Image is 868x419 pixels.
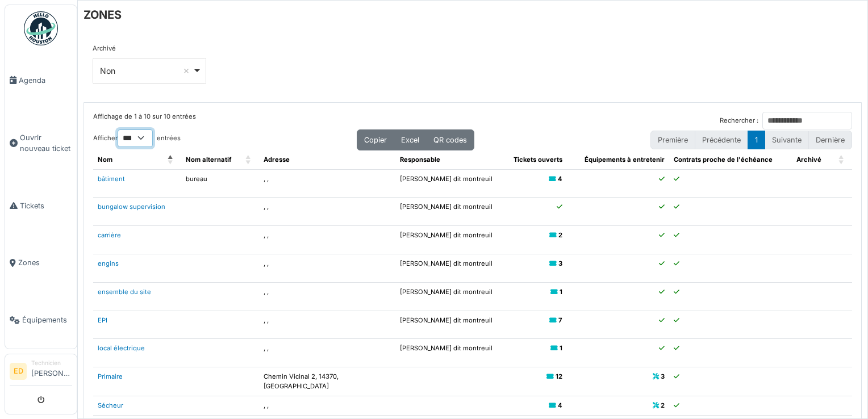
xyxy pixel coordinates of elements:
[400,231,495,240] p: [PERSON_NAME] dit montreuil
[18,257,72,268] span: Zones
[400,259,495,269] p: [PERSON_NAME] dit montreuil
[5,177,77,234] a: Tickets
[98,203,165,211] a: bungalow supervision
[118,129,153,147] select: Afficherentrées
[558,401,562,409] b: 4
[98,259,119,267] a: engins
[5,109,77,177] a: Ouvrir nouveau ticket
[838,150,845,169] span: Archivé: Activate to sort
[364,136,387,144] span: Copier
[98,175,125,183] a: bâtiment
[661,401,665,409] b: 2
[186,156,231,164] span: Nom alternatif
[401,136,419,144] span: Excel
[400,287,495,297] p: [PERSON_NAME] dit montreuil
[98,344,145,352] a: local électrique
[10,359,72,386] a: ED Technicien[PERSON_NAME]
[661,372,665,380] b: 3
[98,231,121,239] a: carrière
[93,44,116,53] label: Archivé
[259,339,396,367] td: , ,
[560,288,562,296] b: 1
[558,316,562,324] b: 7
[5,234,77,292] a: Zones
[400,174,495,184] p: [PERSON_NAME] dit montreuil
[259,226,396,254] td: , ,
[400,343,495,353] p: [PERSON_NAME] dit montreuil
[650,131,852,149] nav: pagination
[100,65,193,77] div: Non
[31,359,72,367] div: Technicien
[5,291,77,349] a: Équipements
[259,254,396,282] td: , ,
[20,200,72,211] span: Tickets
[22,315,72,325] span: Équipements
[31,359,72,383] li: [PERSON_NAME]
[585,156,665,164] span: Équipements à entretenir
[400,202,495,212] p: [PERSON_NAME] dit montreuil
[357,129,394,150] button: Copier
[259,169,396,198] td: , ,
[20,132,72,154] span: Ouvrir nouveau ticket
[259,367,396,396] td: Chemin Vicinal 2, 14370, [GEOGRAPHIC_DATA]
[19,75,72,86] span: Agenda
[259,198,396,226] td: , ,
[98,372,123,380] a: Primaire
[5,52,77,109] a: Agenda
[394,129,427,150] button: Excel
[259,282,396,311] td: , ,
[264,156,290,164] span: Adresse
[558,259,562,267] b: 3
[560,344,562,352] b: 1
[720,116,758,125] label: Rechercher :
[259,396,396,415] td: , ,
[93,112,196,129] div: Affichage de 1 à 10 sur 10 entrées
[400,156,440,164] span: Responsable
[245,150,252,169] span: Nom alternatif: Activate to sort
[674,156,773,164] span: Contrats proche de l'échéance
[259,311,396,339] td: , ,
[24,11,58,45] img: Badge_color-CXgf-gQk.svg
[400,316,495,325] p: [PERSON_NAME] dit montreuil
[556,372,562,380] b: 12
[426,129,474,150] button: QR codes
[98,288,151,296] a: ensemble du site
[84,8,122,22] h6: ZONES
[168,150,174,169] span: Nom: Activate to invert sorting
[98,156,112,164] span: Nom
[98,316,107,324] a: EPI
[10,363,27,380] li: ED
[558,231,562,239] b: 2
[181,169,259,198] td: bureau
[98,401,123,409] a: Sécheur
[181,65,192,77] button: Remove item: 'false'
[748,131,765,149] button: 1
[558,175,562,183] b: 4
[93,129,181,147] label: Afficher entrées
[514,156,562,164] span: Tickets ouverts
[796,156,821,164] span: Archivé
[433,136,467,144] span: QR codes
